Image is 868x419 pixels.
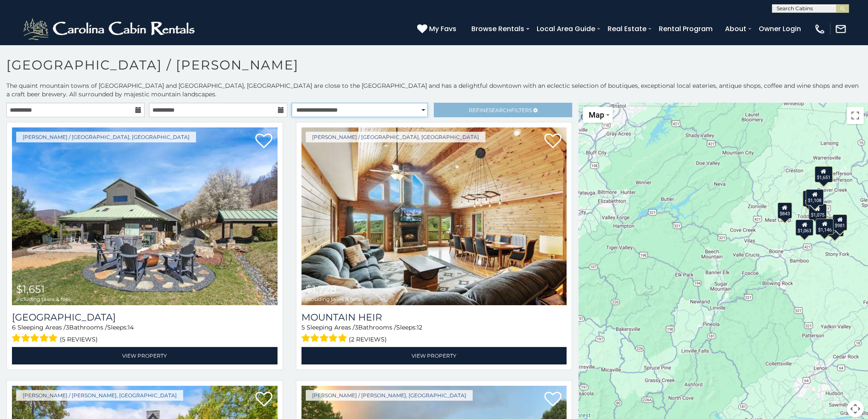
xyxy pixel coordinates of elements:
[815,166,833,182] div: $1,651
[349,334,387,345] span: (2 reviews)
[417,23,459,35] a: My Favs
[12,127,278,305] img: Bluff View Farm
[355,324,358,331] span: 3
[777,202,792,219] div: $843
[16,132,196,142] a: [PERSON_NAME] / [GEOGRAPHIC_DATA], [GEOGRAPHIC_DATA]
[814,23,826,35] img: phone-regular-white.png
[12,347,278,364] a: View Property
[835,23,847,35] img: mail-regular-white.png
[16,296,71,302] span: including taxes & fees
[489,107,511,113] span: Search
[255,391,272,409] a: Add to favorites
[806,189,824,205] div: $1,108
[301,127,567,305] a: Mountain Heir $1,728 including taxes & fees
[301,312,567,323] a: Mountain Heir
[847,107,864,124] button: Toggle fullscreen view
[306,296,360,302] span: including taxes & fees
[469,107,532,113] span: Refine Filters
[12,323,278,345] div: Sleeping Areas / Bathrooms / Sleeps:
[655,21,717,36] a: Rental Program
[306,390,473,401] a: [PERSON_NAME] / [PERSON_NAME], [GEOGRAPHIC_DATA]
[754,21,805,36] a: Owner Login
[532,21,599,36] a: Local Area Guide
[301,347,567,364] a: View Property
[429,23,456,34] span: My Favs
[301,323,567,345] div: Sleeping Areas / Bathrooms / Sleeps:
[66,324,69,331] span: 3
[60,334,98,345] span: (5 reviews)
[417,324,422,331] span: 12
[467,21,529,36] a: Browse Rentals
[795,220,813,236] div: $1,063
[544,391,561,409] a: Add to favorites
[16,390,183,401] a: [PERSON_NAME] / [PERSON_NAME], [GEOGRAPHIC_DATA]
[12,324,16,331] span: 6
[12,312,278,323] a: [GEOGRAPHIC_DATA]
[128,324,134,331] span: 14
[12,127,278,305] a: Bluff View Farm $1,651 including taxes & fees
[306,283,336,295] span: $1,728
[255,133,272,150] a: Add to favorites
[21,16,199,42] img: White-1-2.png
[16,283,45,295] span: $1,651
[603,21,651,36] a: Real Estate
[816,219,834,235] div: $1,146
[847,400,864,417] button: Map camera controls
[833,214,847,231] div: $981
[12,312,278,323] h3: Bluff View Farm
[434,103,572,117] a: RefineSearchFilters
[809,204,827,220] div: $1,075
[589,110,604,119] span: Map
[306,132,485,142] a: [PERSON_NAME] / [GEOGRAPHIC_DATA], [GEOGRAPHIC_DATA]
[301,324,305,331] span: 5
[301,127,567,305] img: Mountain Heir
[803,191,817,207] div: $927
[721,21,751,36] a: About
[583,107,613,123] button: Change map style
[544,133,561,150] a: Add to favorites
